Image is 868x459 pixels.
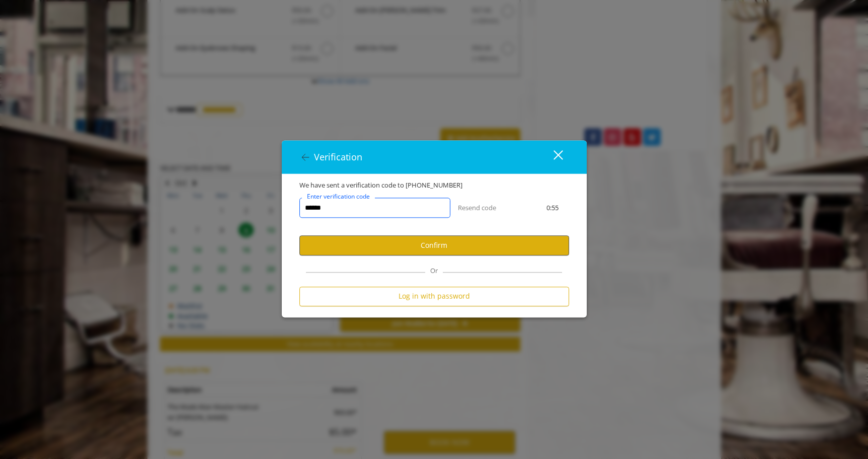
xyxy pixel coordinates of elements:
[535,147,569,167] button: close dialog
[299,287,569,306] button: Log in with password
[425,266,443,275] span: Or
[542,149,562,164] div: close dialog
[292,180,577,191] div: We have sent a verification code to [PHONE_NUMBER]
[458,203,496,213] button: Resend code
[314,151,362,163] span: Verification
[302,192,375,202] label: Enter verification code
[299,236,569,255] button: Confirm
[529,203,576,213] div: 0:55
[299,198,450,218] input: verificationCodeText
